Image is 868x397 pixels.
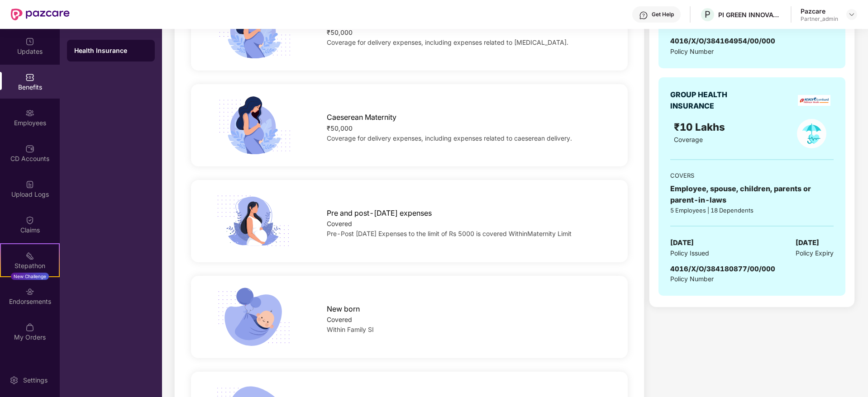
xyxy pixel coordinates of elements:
[25,73,34,82] img: svg+xml;base64,PHN2ZyBpZD0iQmVuZWZpdHMiIHhtbG5zPSJodHRwOi8vd3d3LnczLm9yZy8yMDAwL3N2ZyIgd2lkdGg9Ij...
[670,248,709,258] span: Policy Issued
[25,251,34,260] img: svg+xml;base64,PHN2ZyB4bWxucz0iaHR0cDovL3d3dy53My5vcmcvMjAwMC9zdmciIHdpZHRoPSIyMSIgaGVpZ2h0PSIyMC...
[327,123,608,133] div: ₹50,000
[25,37,34,46] img: svg+xml;base64,PHN2ZyBpZD0iVXBkYXRlZCIgeG1sbnM9Imh0dHA6Ly93d3cudzMub3JnLzIwMDAvc3ZnIiB3aWR0aD0iMj...
[327,219,608,229] div: Covered
[210,191,296,251] img: icon
[25,144,34,153] img: svg+xml;base64,PHN2ZyBpZD0iQ0RfQWNjb3VudHMiIGRhdGEtbmFtZT0iQ0QgQWNjb3VudHMiIHhtbG5zPSJodHRwOi8vd3...
[327,230,572,237] span: Pre-Post [DATE] Expenses to the limit of Rs 5000 is covered WithinMaternity Limit
[327,38,568,46] span: Coverage for delivery expenses, including expenses related to [MEDICAL_DATA].
[210,95,296,155] img: icon
[796,248,834,258] span: Policy Expiry
[670,171,833,180] div: COVERS
[674,136,703,143] span: Coverage
[670,275,714,283] span: Policy Number
[327,315,608,325] div: Covered
[25,109,34,118] img: svg+xml;base64,PHN2ZyBpZD0iRW1wbG95ZWVzIiB4bWxucz0iaHR0cDovL3d3dy53My5vcmcvMjAwMC9zdmciIHdpZHRoPS...
[327,208,432,219] span: Pre and post-[DATE] expenses
[10,376,19,385] img: svg+xml;base64,PHN2ZyBpZD0iU2V0dGluZy0yMHgyMCIgeG1sbnM9Imh0dHA6Ly93d3cudzMub3JnLzIwMDAvc3ZnIiB3aW...
[639,11,648,20] img: svg+xml;base64,PHN2ZyBpZD0iSGVscC0zMngzMiIgeG1sbnM9Imh0dHA6Ly93d3cudzMub3JnLzIwMDAvc3ZnIiB3aWR0aD...
[74,46,148,55] div: Health Insurance
[327,28,608,38] div: ₹50,000
[25,323,34,332] img: svg+xml;base64,PHN2ZyBpZD0iTXlfT3JkZXJzIiBkYXRhLW5hbWU9Ik15IE9yZGVycyIgeG1sbnM9Imh0dHA6Ly93d3cudz...
[670,37,775,45] span: 4016/X/O/384164954/00/000
[801,7,838,15] div: Pazcare
[327,134,572,142] span: Coverage for delivery expenses, including expenses related to caeserean delivery.
[1,261,59,270] div: Stepathon
[327,112,396,123] span: Caeserean Maternity
[670,183,833,206] div: Employee, spouse, children, parents or parent-in-laws
[20,376,50,385] div: Settings
[674,121,728,133] span: ₹10 Lakhs
[670,47,714,55] span: Policy Number
[718,10,782,19] div: PI GREEN INNOVATIONS PRIVATE LIMITED
[25,180,34,189] img: svg+xml;base64,PHN2ZyBpZD0iVXBsb2FkX0xvZ3MiIGRhdGEtbmFtZT0iVXBsb2FkIExvZ3MiIHhtbG5zPSJodHRwOi8vd3...
[670,89,749,112] div: GROUP HEALTH INSURANCE
[797,119,826,148] img: policyIcon
[705,9,711,20] span: P
[670,206,833,215] div: 5 Employees | 18 Dependents
[670,237,694,248] span: [DATE]
[670,265,775,273] span: 4016/X/O/384180877/00/000
[11,9,70,20] img: New Pazcare Logo
[796,237,819,248] span: [DATE]
[25,287,34,296] img: svg+xml;base64,PHN2ZyBpZD0iRW5kb3JzZW1lbnRzIiB4bWxucz0iaHR0cDovL3d3dy53My5vcmcvMjAwMC9zdmciIHdpZH...
[327,326,374,333] span: Within Family SI
[210,287,296,347] img: icon
[798,95,830,106] img: insurerLogo
[25,216,34,225] img: svg+xml;base64,PHN2ZyBpZD0iQ2xhaW0iIHhtbG5zPSJodHRwOi8vd3d3LnczLm9yZy8yMDAwL3N2ZyIgd2lkdGg9IjIwIi...
[11,273,49,280] div: New Challenge
[327,303,360,315] span: New born
[801,15,838,23] div: Partner_admin
[652,11,674,18] div: Get Help
[848,11,855,18] img: svg+xml;base64,PHN2ZyBpZD0iRHJvcGRvd24tMzJ4MzIiIHhtbG5zPSJodHRwOi8vd3d3LnczLm9yZy8yMDAwL3N2ZyIgd2...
